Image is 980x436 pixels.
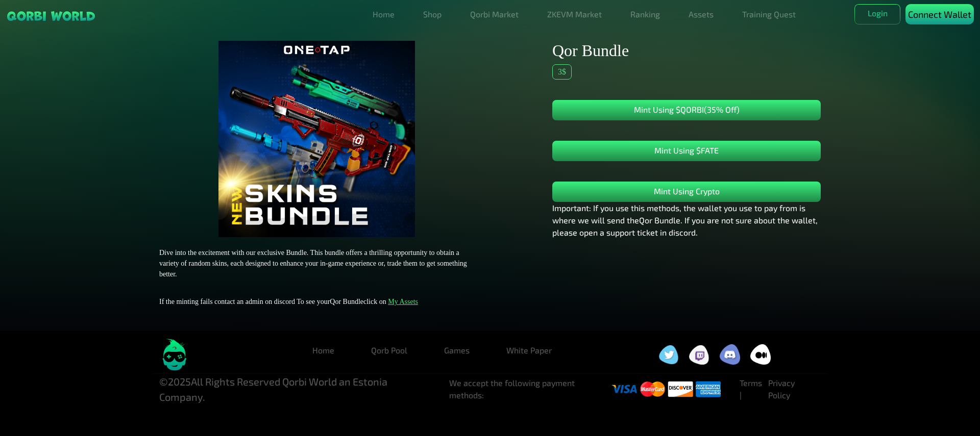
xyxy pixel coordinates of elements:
a: Home [304,340,342,361]
li: We accept the following payment methods: [449,377,612,401]
p: Connect Wallet [908,8,971,21]
a: Qorbi Market [466,4,523,24]
p: © 2025 All Rights Reserved Qorbi World an Estonia Company. [159,374,433,404]
button: Mint Using $FATE [552,141,821,161]
p: Dive into the excitement with our exclusive Bundle. This bundle offers a thrilling opportunity to... [159,247,475,279]
img: social icon [658,345,679,365]
a: Qorb Pool [363,340,415,361]
img: logo [159,339,190,371]
a: ZKEVM Market [543,4,606,24]
img: visa [668,378,693,400]
h4: If the minting fails contact an admin on discord To see your Qor Bundle click on [159,298,475,306]
a: Games [436,340,478,361]
button: Login [854,4,900,24]
a: Ranking [626,4,664,24]
p: Important: If you use this methods, the wallet you use to pay from is where we will send the Qor ... [552,202,821,239]
img: social icon [720,344,740,365]
button: Mint Using $QORBI(35% Off) [552,100,821,120]
a: Shop [419,4,446,24]
button: Mint Using Crypto [552,182,821,202]
img: sticky brand-logo [6,10,96,22]
img: visa [640,378,665,400]
img: Minting [218,41,415,237]
a: Training Quest [738,4,800,24]
a: Home [369,4,399,24]
a: Assets [684,4,718,24]
h2: Qor Bundle [552,41,821,60]
img: visa [696,378,721,400]
div: 3 $ [552,64,572,80]
a: Terms | [740,378,762,400]
img: social icon [689,345,709,365]
img: social icon [750,344,771,365]
a: My Assets [388,298,418,305]
a: Privacy Policy [768,378,795,400]
a: White Paper [498,340,560,361]
img: visa [612,378,637,400]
